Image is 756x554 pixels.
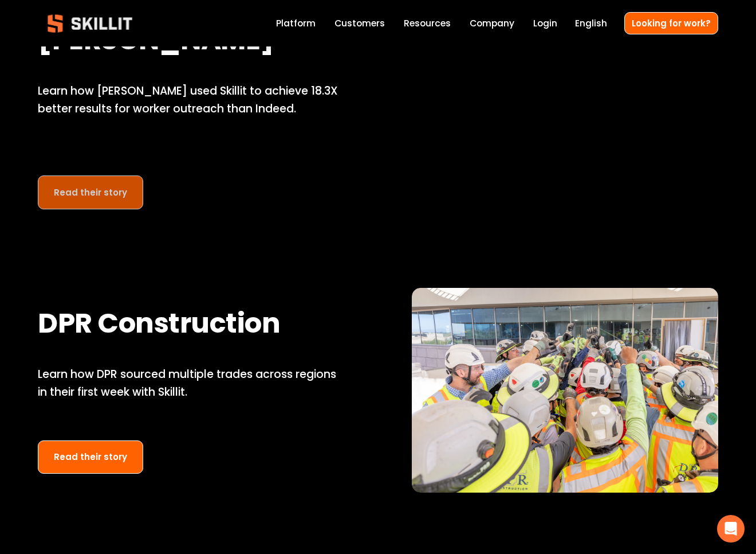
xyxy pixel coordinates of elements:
[38,366,344,401] p: Learn how DPR sourced multiple trades across regions in their first week with Skillit.
[404,15,451,31] a: folder dropdown
[38,440,143,474] a: Read their story
[717,515,745,543] div: Open Intercom Messenger
[470,15,514,31] a: Company
[38,19,274,66] strong: [PERSON_NAME]
[38,6,142,41] img: Skillit
[276,15,316,31] a: Platform
[624,12,718,34] a: Looking for work?
[334,15,385,31] a: Customers
[533,15,557,31] a: Login
[575,17,607,30] span: English
[38,302,280,349] strong: DPR Construction
[38,83,344,118] p: Learn how [PERSON_NAME] used Skillit to achieve 18.3X better results for worker outreach than Ind...
[404,17,451,30] span: Resources
[575,15,607,31] div: language picker
[38,175,143,209] a: Read their story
